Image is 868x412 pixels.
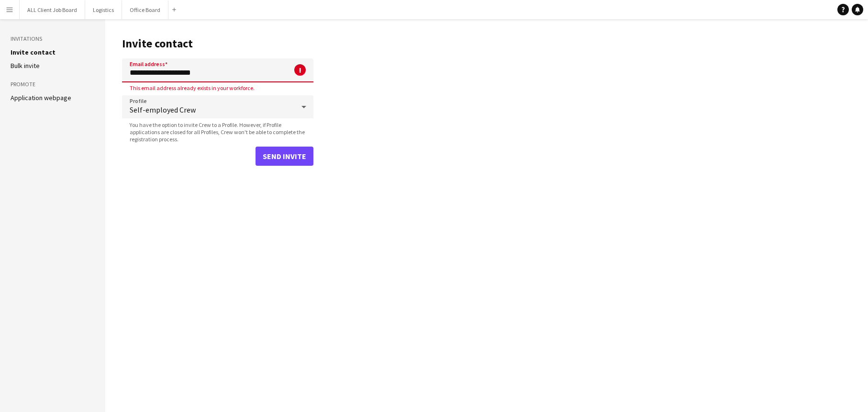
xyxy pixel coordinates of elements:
[11,93,71,102] a: Application webpage
[122,84,262,92] span: This email address already exists in your workforce.
[256,147,313,166] button: Send invite
[130,105,294,114] span: Self-employed Crew
[122,121,313,143] span: You have the option to invite Crew to a Profile. However, if Profile applications are closed for ...
[11,80,95,89] h3: Promote
[11,34,95,43] h3: Invitations
[11,48,56,57] a: Invite contact
[122,0,168,19] button: Office Board
[122,36,313,51] h1: Invite contact
[11,61,40,70] a: Bulk invite
[20,0,85,19] button: ALL Client Job Board
[85,0,122,19] button: Logistics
